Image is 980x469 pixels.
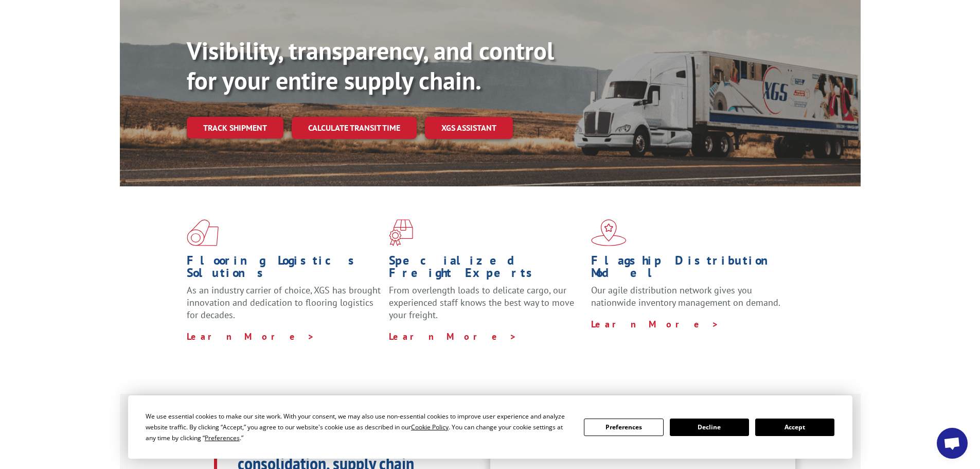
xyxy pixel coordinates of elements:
div: Cookie Consent Prompt [128,395,852,459]
a: XGS ASSISTANT [425,117,513,139]
div: Open chat [937,428,968,459]
b: Visibility, transparency, and control for your entire supply chain. [187,34,554,96]
div: We use essential cookies to make our site work. With your consent, we may also use non-essential ... [146,411,572,443]
span: Our agile distribution network gives you nationwide inventory management on demand. [591,284,780,308]
img: xgs-icon-flagship-distribution-model-red [591,219,627,246]
a: Track shipment [187,117,283,138]
h1: Flooring Logistics Solutions [187,254,381,284]
a: Learn More > [591,318,719,330]
h1: Flagship Distribution Model [591,254,786,284]
button: Preferences [584,419,663,436]
span: Preferences [205,433,240,442]
a: Learn More > [187,331,315,342]
button: Decline [670,419,749,436]
a: Learn More > [389,331,517,342]
p: From overlength loads to delicate cargo, our experienced staff knows the best way to move your fr... [389,284,583,330]
button: Accept [755,419,834,436]
span: Cookie Policy [411,423,449,431]
img: xgs-icon-total-supply-chain-intelligence-red [187,219,219,246]
a: Calculate transit time [292,117,417,139]
img: xgs-icon-focused-on-flooring-red [389,219,413,246]
h1: Specialized Freight Experts [389,254,583,284]
span: As an industry carrier of choice, XGS has brought innovation and dedication to flooring logistics... [187,284,381,321]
